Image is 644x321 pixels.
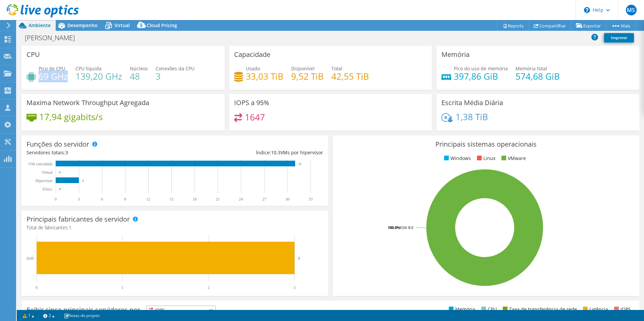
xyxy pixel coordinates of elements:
[626,5,637,15] span: MS
[262,197,266,202] text: 27
[293,285,296,290] text: 3
[28,162,52,166] text: VM convidada
[208,285,210,290] text: 2
[121,285,123,290] text: 1
[516,73,560,80] h4: 574,68 GiB
[26,99,149,106] h3: Maxima Network Throughput Agregada
[441,99,503,106] h3: Escrita Média Diária
[39,311,59,320] a: 2
[55,197,57,202] text: 0
[331,73,369,80] h4: 42,55 TiB
[26,256,34,261] text: Dell
[18,311,39,320] a: 1
[130,65,148,72] span: Núcleos
[26,141,89,148] h3: Funções do servidor
[124,197,126,202] text: 9
[147,306,215,314] span: IOPS
[193,197,197,202] text: 18
[75,73,122,80] h4: 139,20 GHz
[501,306,577,313] li: Taxa de transferência de rede
[146,197,150,202] text: 12
[309,197,313,202] text: 33
[447,306,475,313] li: Memória
[400,225,413,230] tspan: ESXi 8.0
[156,65,195,72] span: Conexões da CPU
[500,155,526,162] li: VMware
[299,162,302,166] text: 31
[239,197,243,202] text: 24
[604,33,634,43] a: Imprimir
[26,216,130,223] h3: Principais fabricantes de servidor
[59,187,61,191] text: 0
[454,65,508,72] span: Pico do uso de memória
[285,197,289,202] text: 30
[36,285,38,290] text: 0
[291,73,324,80] h4: 9,52 TiB
[454,73,508,80] h4: 397,86 GiB
[29,22,51,28] span: Ambiente
[612,306,631,313] li: IOPS
[441,51,470,58] h3: Memória
[338,141,634,148] h3: Principais sistemas operacionais
[39,65,65,72] span: Pico de CPU
[331,65,342,72] span: Total
[43,187,52,191] tspan: Físico
[36,178,53,183] text: Hipervisor
[298,256,300,260] text: 3
[156,73,195,80] h4: 3
[26,51,40,58] h3: CPU
[42,170,53,175] text: Virtual
[75,65,102,72] span: CPU líquida
[291,65,315,72] span: Disponível
[147,22,177,28] span: Cloud Pricing
[26,149,175,156] div: Servidores totais:
[39,113,103,121] h4: 17,94 gigabits/s
[65,149,68,156] span: 3
[571,20,606,31] a: Exportar
[442,155,471,162] li: Windows
[584,7,590,13] svg: \n
[175,149,323,156] div: Índice: VMs por hipervisor
[22,34,85,42] h1: [PERSON_NAME]
[606,20,636,31] a: Mais
[480,306,497,313] li: CPU
[455,113,488,121] h4: 1,38 TiB
[246,73,283,80] h4: 33,03 TiB
[26,224,323,231] h4: Total de fabricantes:
[169,197,173,202] text: 15
[39,73,68,80] h4: 69 GHz
[245,113,265,121] h4: 1647
[82,179,84,182] text: 3
[216,197,220,202] text: 21
[59,171,61,174] text: 0
[246,65,260,72] span: Usado
[497,20,529,31] a: Reports
[516,65,547,72] span: Memória total
[581,306,608,313] li: Latência
[59,311,104,320] a: Notas do projeto
[475,155,495,162] li: Linux
[529,20,571,31] a: Compartilhar
[130,73,148,80] h4: 48
[78,197,80,202] text: 3
[114,22,130,28] span: Virtual
[69,224,71,231] span: 1
[101,197,103,202] text: 6
[388,225,400,230] tspan: 100.0%
[234,99,269,106] h3: IOPS a 95%
[271,149,280,156] span: 10.3
[234,51,270,58] h3: Capacidade
[67,22,98,28] span: Desempenho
